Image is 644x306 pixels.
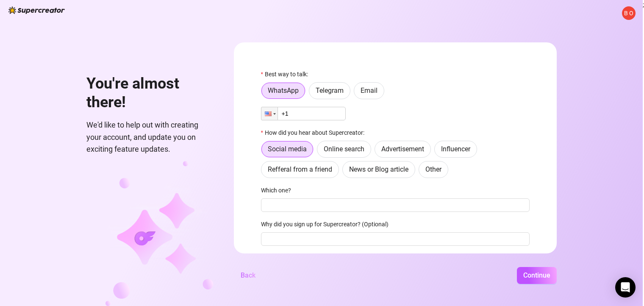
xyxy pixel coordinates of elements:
[349,165,408,173] span: News or Blog article
[261,186,297,195] label: Which one?
[86,119,214,155] span: We'd like to help out with creating your account, and update you on exciting feature updates.
[261,107,278,120] div: United States: + 1
[261,198,530,212] input: Which one?
[261,70,314,79] label: Best way to talk:
[86,75,214,111] h1: You're almost there!
[523,271,550,279] span: Continue
[234,267,262,284] button: Back
[268,165,332,173] span: Refferal from a friend
[316,86,344,95] span: Telegram
[261,220,394,229] label: Why did you sign up for Supercreator? (Optional)
[624,8,633,18] span: B O
[241,271,255,279] span: Back
[8,6,65,14] img: logo
[615,277,636,298] div: Open Intercom Messenger
[268,145,307,153] span: Social media
[261,107,346,120] input: 1 (702) 123-4567
[261,232,530,246] input: Why did you sign up for Supercreator? (Optional)
[268,86,299,95] span: WhatsApp
[261,128,370,137] label: How did you hear about Supercreator:
[441,145,470,153] span: Influencer
[361,86,378,95] span: Email
[425,165,441,173] span: Other
[324,145,364,153] span: Online search
[381,145,424,153] span: Advertisement
[517,267,557,284] button: Continue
